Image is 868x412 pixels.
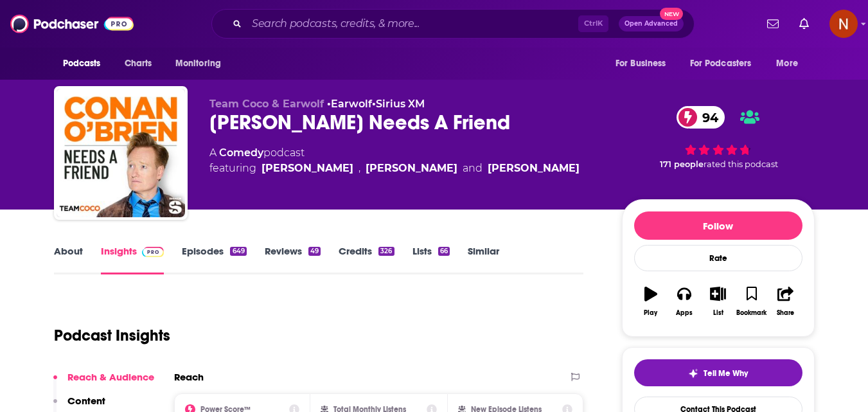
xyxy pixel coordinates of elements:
button: Play [634,278,668,325]
span: Ctrl K [578,15,608,32]
h1: Podcast Insights [54,326,170,345]
a: Lists66 [412,245,450,274]
a: About [54,245,83,274]
a: 94 [677,106,725,129]
div: Search podcasts, credits, & more... [211,9,695,39]
div: 66 [438,247,450,256]
span: Team Coco & Earwolf [209,98,324,110]
button: open menu [166,51,238,76]
span: More [776,55,798,73]
img: Podchaser - Follow, Share and Rate Podcasts [10,12,134,36]
div: Apps [676,309,693,317]
a: Sirius XM [376,98,425,110]
span: For Business [616,55,666,73]
input: Search podcasts, credits, & more... [247,13,578,34]
span: , [359,161,360,176]
div: List [713,309,723,317]
a: Show notifications dropdown [794,13,814,35]
span: Charts [125,55,152,73]
a: Conan O'Brien [261,161,353,176]
div: 94 171 peoplerated this podcast [622,98,815,177]
button: open menu [54,51,118,76]
p: Reach & Audience [67,371,154,383]
span: For Podcasters [690,55,752,73]
button: Reach & Audience [53,371,154,395]
img: Podchaser Pro [142,247,164,257]
span: Open Advanced [624,21,678,27]
a: Comedy [219,147,263,159]
span: • [372,98,425,110]
a: Earwolf [331,98,372,110]
a: Credits326 [339,245,394,274]
div: 49 [308,247,321,256]
div: Share [777,309,794,317]
span: and [463,161,483,176]
button: tell me why sparkleTell Me Why [634,359,802,386]
div: Play [644,309,657,317]
img: tell me why sparkle [688,368,698,379]
button: Share [768,278,802,325]
p: Content [67,395,105,407]
span: Tell Me Why [704,368,748,379]
span: 171 people [660,159,704,169]
button: Show profile menu [829,10,858,38]
span: • [327,98,372,110]
button: Open AdvancedNew [619,16,684,31]
img: User Profile [829,10,858,38]
span: 94 [689,106,725,129]
div: A podcast [209,145,580,176]
span: Podcasts [63,55,101,73]
button: List [701,278,734,325]
button: Bookmark [735,278,768,325]
h2: Reach [174,371,204,383]
div: Bookmark [736,309,766,317]
span: New [660,8,683,20]
span: rated this podcast [704,159,778,169]
button: open menu [682,51,770,76]
a: Sona Movsesian [366,161,457,176]
button: Follow [634,211,802,240]
a: Reviews49 [265,245,321,274]
span: Monitoring [175,55,221,73]
div: 326 [378,247,394,256]
img: Conan O’Brien Needs A Friend [57,89,185,217]
button: Apps [668,278,701,325]
div: 649 [230,247,246,256]
div: Rate [634,245,802,271]
button: open menu [607,51,682,76]
span: Logged in as AdelNBM [829,10,858,38]
a: Episodes649 [182,245,246,274]
a: Similar [468,245,499,274]
button: open menu [767,51,814,76]
a: InsightsPodchaser Pro [101,245,164,274]
a: Charts [116,51,160,76]
span: featuring [209,161,580,176]
div: [PERSON_NAME] [488,161,580,176]
a: Show notifications dropdown [762,13,784,35]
